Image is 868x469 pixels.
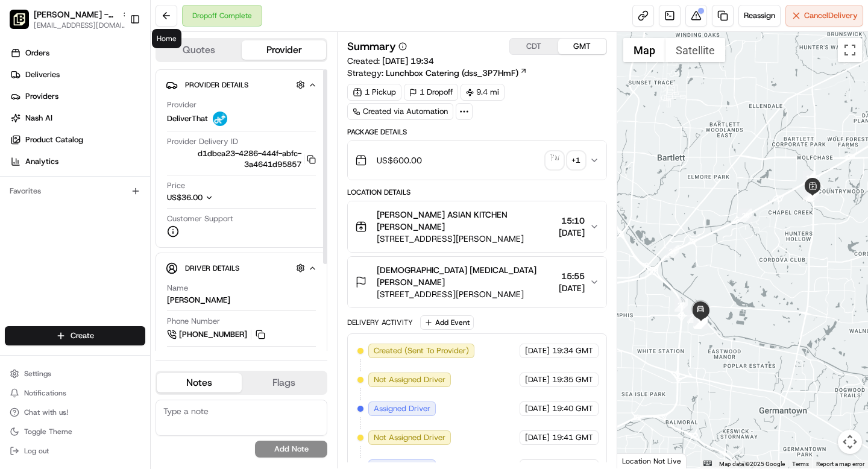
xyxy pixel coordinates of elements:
span: Chat with us! [24,408,68,417]
button: Provider Details [166,75,317,95]
a: Created via Automation [347,103,453,120]
span: [DATE] [559,282,585,294]
a: Product Catalog [5,130,150,150]
span: Provider Delivery ID [167,136,238,147]
span: [DATE] 19:34 [382,55,434,66]
span: Providers [25,91,58,102]
span: Created (Sent To Provider) [374,345,469,356]
span: Not Assigned Driver [374,374,445,385]
span: Not Assigned Driver [374,432,445,443]
div: + 1 [568,152,585,169]
div: 21 [666,245,679,258]
a: Terms (opens in new tab) [792,461,809,467]
div: 20 [739,209,752,222]
button: signature_proof_of_delivery image+1 [546,152,585,169]
span: Orders [25,48,49,58]
button: Log out [5,442,145,459]
a: Deliveries [5,65,150,84]
button: Keyboard shortcuts [703,461,712,466]
span: US$600.00 [377,154,422,166]
div: 9.4 mi [461,84,505,101]
div: [PERSON_NAME] [167,295,230,306]
div: Home [152,29,181,48]
button: Show satellite imagery [665,38,725,62]
span: Create [71,330,94,341]
span: Nash AI [25,113,52,124]
button: CancelDelivery [785,5,863,27]
button: Notifications [5,385,145,401]
img: profile_deliverthat_partner.png [213,112,227,126]
div: 1 Dropoff [404,84,458,101]
span: [PHONE_NUMBER] [179,329,247,340]
button: [DEMOGRAPHIC_DATA] [MEDICAL_DATA] [PERSON_NAME][STREET_ADDRESS][PERSON_NAME]15:55[DATE] [348,257,606,307]
a: Report a map error [816,461,864,467]
span: Assigned Driver [374,403,430,414]
span: US$36.00 [167,192,203,203]
button: Quotes [157,40,242,60]
button: Create [5,326,145,345]
span: 15:10 [559,215,585,227]
img: Google [620,453,660,468]
button: Flags [242,373,327,392]
a: Orders [5,43,150,63]
span: Toggle Theme [24,427,72,436]
button: Settings [5,365,145,382]
div: 19 [803,171,816,184]
div: 29 [694,315,707,329]
div: Delivery Activity [347,318,413,327]
span: Map data ©2025 Google [719,461,785,467]
div: 36 [694,315,708,329]
div: 11 [803,187,816,201]
div: Package Details [347,127,606,137]
button: Notes [157,373,242,392]
div: 22 [675,298,688,312]
a: Providers [5,87,150,106]
span: Price [167,180,185,191]
button: Show street map [623,38,665,62]
span: [STREET_ADDRESS][PERSON_NAME] [377,233,553,245]
a: Lunchbox Catering (dss_3P7HmF) [386,67,527,79]
span: Phone Number [167,316,220,327]
span: Driver Details [185,263,239,273]
span: Product Catalog [25,134,83,145]
span: 19:40 GMT [552,403,593,414]
button: [PERSON_NAME] - Countrywood [GEOGRAPHIC_DATA] [34,8,117,20]
span: DeliverThat [167,113,208,124]
div: Favorites [5,181,145,201]
button: Chat with us! [5,404,145,421]
button: Toggle Theme [5,423,145,440]
span: Settings [24,369,51,379]
button: US$36.00 [167,192,273,203]
span: 19:34 GMT [552,345,593,356]
div: Location Details [347,187,606,197]
div: 1 Pickup [347,84,401,101]
span: Reassign [744,10,775,21]
img: signature_proof_of_delivery image [546,152,563,169]
button: CDT [510,39,558,54]
span: Customer Support [167,213,233,224]
span: Analytics [25,156,58,167]
span: Deliveries [25,69,60,80]
span: Provider Details [185,80,248,90]
span: Name [167,283,188,294]
span: [DATE] [525,345,550,356]
button: Pei Wei - Countrywood Memphis[PERSON_NAME] - Countrywood [GEOGRAPHIC_DATA][EMAIL_ADDRESS][DOMAIN_... [5,5,125,34]
span: 19:35 GMT [552,374,593,385]
a: Analytics [5,152,150,171]
button: [EMAIL_ADDRESS][DOMAIN_NAME] [34,20,130,30]
button: Toggle fullscreen view [838,38,862,62]
span: [PERSON_NAME] ASIAN KITCHEN [PERSON_NAME] [377,209,553,233]
span: [DATE] [559,227,585,239]
span: Provider [167,99,197,110]
a: Nash AI [5,109,150,128]
div: Strategy: [347,67,527,79]
button: d1dbea23-4286-444f-abfc-3a4641d95857 [167,148,316,170]
button: Driver Details [166,258,317,278]
button: Reassign [738,5,781,27]
button: Map camera controls [838,430,862,454]
div: 23 [687,310,700,323]
span: [DEMOGRAPHIC_DATA] [MEDICAL_DATA] [PERSON_NAME] [377,264,553,288]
